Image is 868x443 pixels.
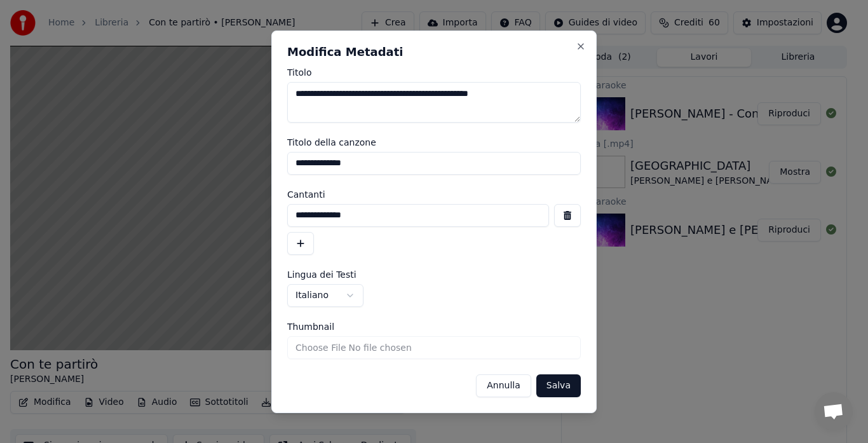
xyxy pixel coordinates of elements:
label: Titolo [287,68,581,77]
button: Salva [536,374,581,397]
span: Lingua dei Testi [287,270,356,279]
label: Cantanti [287,190,581,199]
span: Thumbnail [287,322,334,331]
label: Titolo della canzone [287,138,581,147]
button: Annulla [476,374,531,397]
h2: Modifica Metadati [287,46,581,58]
